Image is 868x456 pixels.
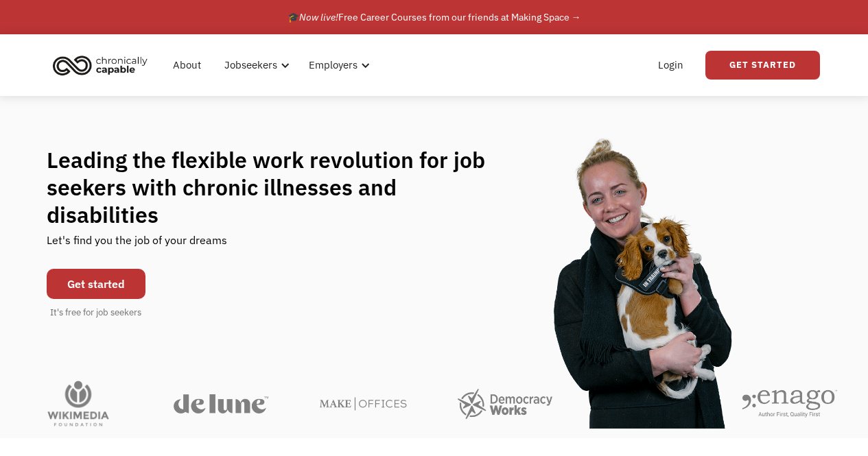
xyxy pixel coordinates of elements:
div: It's free for job seekers [50,306,141,320]
a: Login [650,43,692,87]
img: Chronically Capable logo [49,50,152,80]
div: Jobseekers [224,57,277,73]
div: Let's find you the job of your dreams [47,228,227,262]
div: 🎓 Free Career Courses from our friends at Making Space → [288,9,581,25]
div: Jobseekers [216,43,294,87]
div: Employers [301,43,374,87]
em: Now live! [299,11,338,23]
a: home [49,50,158,80]
a: About [165,43,209,87]
a: Get started [47,269,145,299]
div: Employers [309,57,357,73]
a: Get Started [705,51,820,80]
h1: Leading the flexible work revolution for job seekers with chronic illnesses and disabilities [47,146,512,228]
